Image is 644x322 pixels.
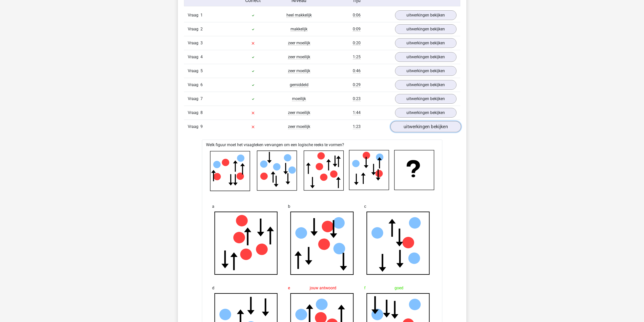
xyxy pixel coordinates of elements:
span: zeer moeilijk [288,68,310,73]
span: Vraag [188,82,200,88]
span: 0:20 [353,41,361,46]
div: jouw antwoord [288,283,356,293]
span: Vraag [188,110,200,116]
span: 0:09 [353,27,361,32]
span: 5 [200,68,203,73]
span: zeer moeilijk [288,54,310,60]
span: heel makkelijk [286,13,312,18]
span: a [212,201,214,212]
span: Vraag [188,26,200,32]
span: 1 [200,13,203,17]
span: moeilijk [292,96,306,101]
span: 0:23 [353,96,361,101]
span: e [288,283,290,293]
span: 0:29 [353,82,361,87]
span: c [364,201,366,212]
span: f [364,283,366,293]
span: d [212,283,214,293]
a: uitwerkingen bekijken [395,80,456,90]
span: Vraag [188,68,200,74]
span: b [288,201,290,212]
span: 0:46 [353,68,361,73]
span: 3 [200,41,203,45]
span: Vraag [188,96,200,102]
span: Vraag [188,40,200,46]
span: Vraag [188,124,200,130]
span: 6 [200,82,203,87]
span: 1:44 [353,110,361,115]
span: gemiddeld [290,82,308,87]
span: 7 [200,96,203,101]
span: 9 [200,124,203,129]
span: Vraag [188,54,200,60]
a: uitwerkingen bekijken [395,38,456,48]
a: uitwerkingen bekijken [395,10,456,20]
span: 0:06 [353,13,361,18]
span: 4 [200,54,203,59]
span: 8 [200,110,203,115]
span: Vraag [188,12,200,18]
a: uitwerkingen bekijken [395,94,456,104]
a: uitwerkingen bekijken [390,121,461,132]
span: 2 [200,27,203,31]
span: makkelijk [290,27,307,32]
div: goed [364,283,432,293]
span: 1:23 [353,124,361,129]
a: uitwerkingen bekijken [395,24,456,34]
span: zeer moeilijk [288,41,310,46]
span: zeer moeilijk [288,110,310,115]
a: uitwerkingen bekijken [395,108,456,118]
a: uitwerkingen bekijken [395,52,456,62]
span: zeer moeilijk [288,124,310,129]
a: uitwerkingen bekijken [395,66,456,76]
span: 1:25 [353,54,361,60]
